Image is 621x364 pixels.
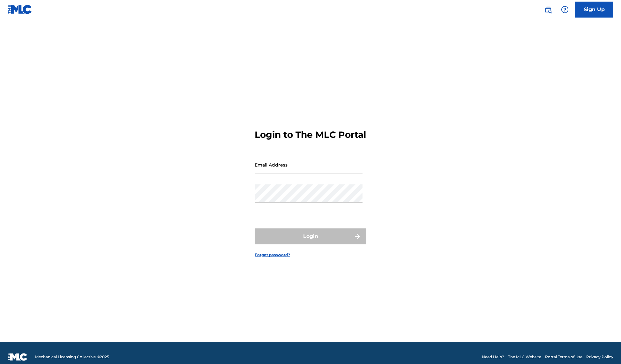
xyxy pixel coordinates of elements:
[558,3,571,16] div: Help
[255,129,366,140] h3: Login to The MLC Portal
[575,2,613,18] a: Sign Up
[8,353,27,361] img: logo
[8,5,32,14] img: MLC Logo
[542,3,555,16] a: Public Search
[544,6,552,13] img: search
[508,354,541,360] a: The MLC Website
[589,333,621,364] iframe: Chat Widget
[586,354,613,360] a: Privacy Policy
[255,252,290,258] a: Forgot password?
[545,354,582,360] a: Portal Terms of Use
[35,354,109,360] span: Mechanical Licensing Collective © 2025
[482,354,504,360] a: Need Help?
[561,6,569,13] img: help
